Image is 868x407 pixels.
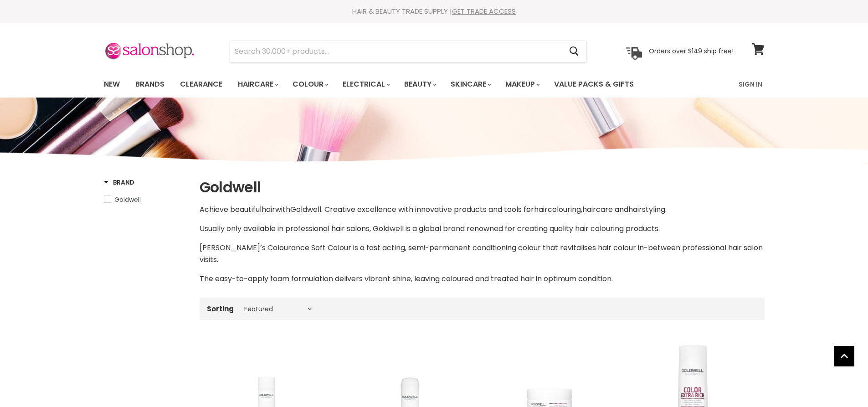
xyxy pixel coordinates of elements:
[200,178,765,197] h1: Goldwell
[547,75,641,94] a: Value Packs & Gifts
[114,195,141,204] span: Goldwell
[200,204,765,216] p: hair Goldwell hair hair hair
[128,75,171,94] a: Brands
[207,305,234,313] label: Sorting
[173,75,229,94] a: Clearance
[231,75,284,94] a: Haircare
[397,75,442,94] a: Beauty
[92,71,776,98] nav: Main
[200,242,765,266] p: [PERSON_NAME]’s Colourance Soft Colour is a fast acting, semi-permanent conditioning colour that ...
[596,204,628,215] span: care and
[286,75,334,94] a: Colour
[92,7,776,16] div: HAIR & BEAUTY TRADE SUPPLY |
[230,41,562,62] input: Search
[104,195,188,205] a: Goldwell
[97,75,127,94] a: New
[336,75,395,94] a: Electrical
[104,178,135,187] h3: Brand
[200,273,765,285] p: The easy-to-apply foam formulation delivers vibrant shine, leaving coloured and treated hair in o...
[733,75,768,94] a: Sign In
[200,223,765,235] p: Usually only available in professional hair salons, Goldwell is a global brand renowned for creat...
[97,71,687,98] ul: Main menu
[642,204,667,215] span: styling.
[200,204,262,215] span: Achieve beautiful
[444,75,497,94] a: Skincare
[649,47,734,55] p: Orders over $149 ship free!
[452,6,516,16] a: GET TRADE ACCESS
[275,204,290,215] span: with
[321,204,534,215] span: . Creative excellence with innovative products and tools for
[548,204,582,215] span: colouring,
[498,75,545,94] a: Makeup
[562,41,586,62] button: Search
[230,41,587,62] form: Product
